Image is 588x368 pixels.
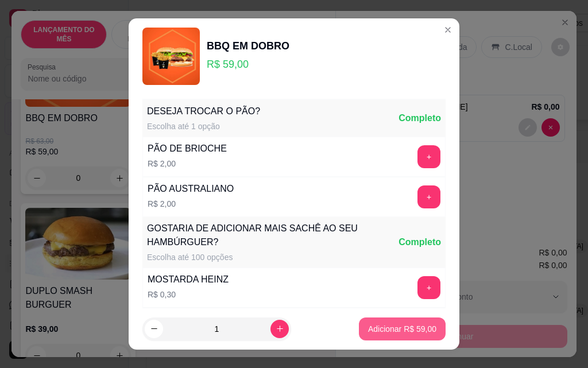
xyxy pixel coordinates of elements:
img: product-image [142,28,200,85]
button: add [417,276,440,299]
button: Close [439,21,457,39]
p: Adicionar R$ 59,00 [368,323,436,335]
p: R$ 0,30 [148,289,229,300]
div: Completo [399,111,441,125]
button: Adicionar R$ 59,00 [359,317,446,340]
div: BBQ EM DOBRO [207,38,289,54]
button: add [417,185,440,208]
p: R$ 2,00 [148,158,227,169]
div: Escolha até 1 opção [147,121,260,132]
div: Completo [399,235,441,249]
button: add [417,145,440,168]
div: PÃO AUSTRALIANO [148,182,234,196]
button: decrease-product-quantity [145,320,163,338]
div: Escolha até 100 opções [147,251,399,263]
p: R$ 59,00 [207,56,289,72]
div: PÃO DE BRIOCHE [148,142,227,156]
div: DESEJA TROCAR O PÃO? [147,104,260,118]
div: MOSTARDA HEINZ [148,273,229,286]
button: increase-product-quantity [270,320,289,338]
p: R$ 2,00 [148,198,234,210]
div: GOSTARIA DE ADICIONAR MAIS SACHÊ AO SEU HAMBÚRGUER? [147,222,399,249]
